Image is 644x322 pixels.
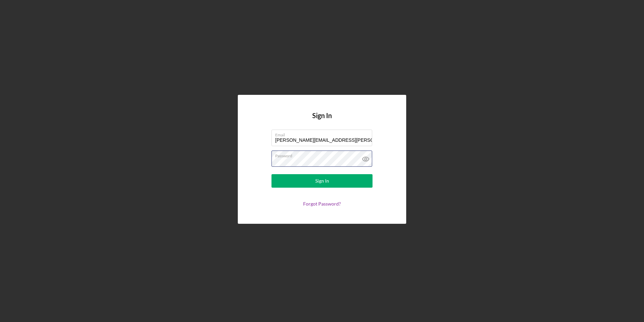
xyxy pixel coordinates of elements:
h4: Sign In [312,112,332,130]
button: Sign In [271,174,373,188]
label: Password [275,151,372,158]
div: Sign In [315,174,329,188]
a: Forgot Password? [303,201,341,207]
label: Email [275,130,372,137]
